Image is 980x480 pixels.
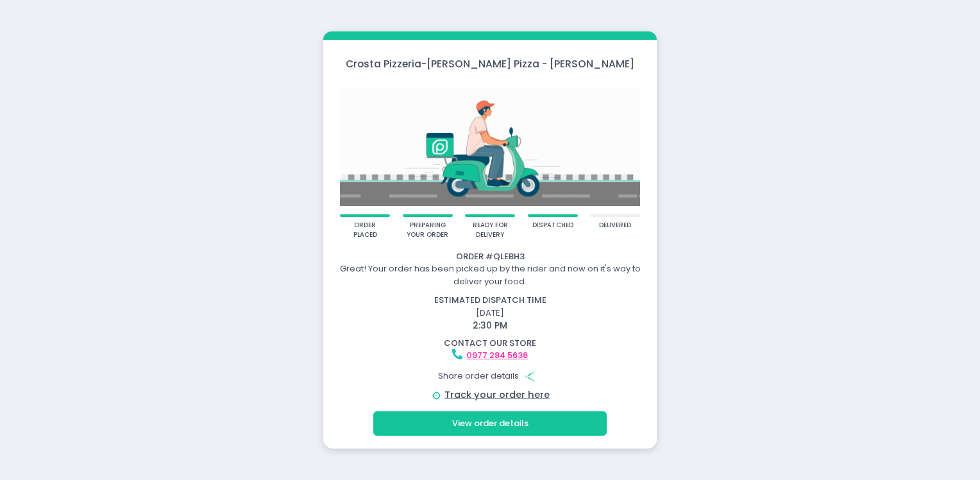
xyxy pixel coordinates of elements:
div: contact our store [325,337,655,350]
button: View order details [373,411,607,436]
div: estimated dispatch time [325,294,655,307]
div: [DATE] [317,294,663,332]
div: preparing your order [407,221,448,239]
div: ready for delivery [469,221,511,239]
a: 0977 284 5636 [466,349,528,361]
img: talkie [340,80,640,214]
div: dispatched [532,221,573,230]
div: Crosta Pizzeria - [PERSON_NAME] Pizza - [PERSON_NAME] [323,56,657,71]
div: Great! Your order has been picked up by the rider and now on it's way to deliver your food. [325,262,655,287]
span: 2:30 PM [473,319,507,332]
div: Share order details [325,364,655,388]
div: delivered [599,221,631,230]
div: Order # QLEBH3 [325,250,655,263]
a: Track your order here [444,388,550,401]
div: order placed [344,221,386,239]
